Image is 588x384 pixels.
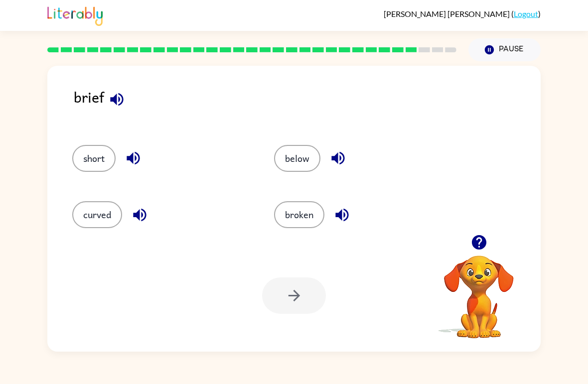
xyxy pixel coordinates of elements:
[384,9,541,18] div: ( )
[468,38,541,61] button: Pause
[384,9,511,18] span: [PERSON_NAME] [PERSON_NAME]
[47,4,103,26] img: Literably
[514,9,538,18] a: Logout
[429,240,529,340] video: Your browser must support playing .mp4 files to use Literably. Please try using another browser.
[72,145,116,172] button: short
[274,201,324,228] button: broken
[72,201,122,228] button: curved
[274,145,320,172] button: below
[74,86,541,125] div: brief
